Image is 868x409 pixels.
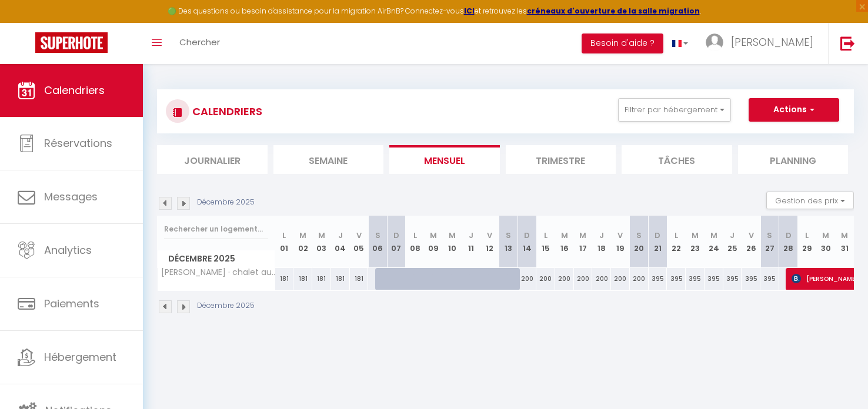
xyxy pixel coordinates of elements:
[299,230,306,241] abbr: M
[159,268,277,277] span: [PERSON_NAME] · chalet aux pieds des pistes
[686,216,705,268] th: 23
[561,230,568,241] abbr: M
[189,98,262,125] h3: CALENDRIERS
[393,230,399,241] abbr: D
[44,243,92,257] span: Analytics
[697,23,828,64] a: ... [PERSON_NAME]
[44,83,105,98] span: Calendriers
[275,268,294,290] div: 181
[760,216,779,268] th: 27
[544,230,547,241] abbr: L
[356,230,362,241] abbr: V
[555,268,574,290] div: 200
[350,268,369,290] div: 181
[667,216,686,268] th: 22
[443,216,462,268] th: 10
[527,6,700,16] a: créneaux d'ouverture de la salle migration
[710,230,717,241] abbr: M
[731,35,813,49] span: [PERSON_NAME]
[742,216,760,268] th: 26
[449,230,456,241] abbr: M
[524,230,530,241] abbr: D
[331,216,350,268] th: 04
[779,216,798,268] th: 28
[574,268,593,290] div: 200
[536,216,555,268] th: 15
[841,230,848,241] abbr: M
[760,268,779,290] div: 395
[9,5,45,40] button: Ouvrir le widget de chat LiveChat
[630,216,649,268] th: 20
[766,192,854,209] button: Gestion des prix
[767,230,772,241] abbr: S
[840,36,855,51] img: logout
[318,230,325,241] abbr: M
[723,268,742,290] div: 395
[480,216,499,268] th: 12
[499,216,518,268] th: 13
[197,197,255,208] p: Décembre 2025
[158,250,275,267] span: Décembre 2025
[406,216,425,268] th: 08
[469,230,473,241] abbr: J
[618,98,731,122] button: Filtrer par hébergement
[44,189,98,204] span: Messages
[655,230,660,241] abbr: D
[518,216,536,268] th: 14
[506,230,511,241] abbr: S
[786,230,792,241] abbr: D
[630,268,649,290] div: 200
[387,216,406,268] th: 07
[555,216,574,268] th: 16
[275,216,294,268] th: 01
[506,145,616,174] li: Trimestre
[389,145,500,174] li: Mensuel
[368,216,387,268] th: 06
[157,145,268,174] li: Journalier
[649,268,667,290] div: 395
[749,98,839,122] button: Actions
[805,230,809,241] abbr: L
[649,216,667,268] th: 21
[582,33,663,53] button: Besoin d'aide ?
[293,268,312,290] div: 181
[611,216,630,268] th: 19
[312,268,331,290] div: 181
[487,230,492,241] abbr: V
[738,145,849,174] li: Planning
[338,230,343,241] abbr: J
[430,230,437,241] abbr: M
[636,230,642,241] abbr: S
[749,230,754,241] abbr: V
[375,230,380,241] abbr: S
[413,230,417,241] abbr: L
[675,230,678,241] abbr: L
[667,268,686,290] div: 395
[44,136,112,150] span: Réservations
[730,230,735,241] abbr: J
[816,216,835,268] th: 30
[599,230,604,241] abbr: J
[179,36,220,48] span: Chercher
[622,145,732,174] li: Tâches
[464,6,475,16] a: ICI
[462,216,480,268] th: 11
[350,216,369,268] th: 05
[197,300,255,311] p: Décembre 2025
[44,296,99,311] span: Paiements
[686,268,705,290] div: 395
[692,230,699,241] abbr: M
[35,32,108,53] img: Super Booking
[331,268,350,290] div: 181
[611,268,630,290] div: 200
[592,268,611,290] div: 200
[822,230,829,241] abbr: M
[44,350,116,364] span: Hébergement
[705,268,723,290] div: 395
[273,145,384,174] li: Semaine
[723,216,742,268] th: 25
[579,230,586,241] abbr: M
[164,219,268,240] input: Rechercher un logement...
[798,216,817,268] th: 29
